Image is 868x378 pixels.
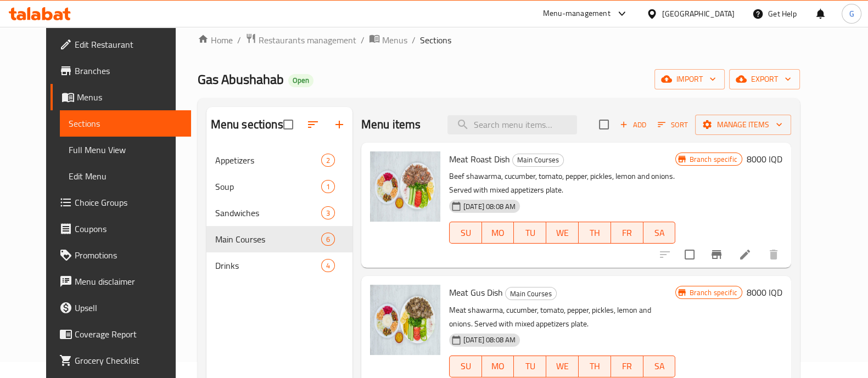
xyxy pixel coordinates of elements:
[449,151,510,167] span: Meat Roast Dish
[546,222,579,244] button: WE
[482,222,514,244] button: MO
[651,116,695,133] span: Sort items
[321,206,335,219] div: items
[198,33,233,47] a: Home
[69,170,182,183] span: Edit Menu
[51,321,191,347] a: Coverage Report
[648,225,671,241] span: SA
[206,147,352,173] div: Appetizers2
[648,358,671,374] span: SA
[75,275,182,288] span: Menu disclaimer
[518,225,542,241] span: TU
[611,222,643,244] button: FR
[420,33,451,47] span: Sections
[60,137,191,163] a: Full Menu View
[583,358,607,374] span: TH
[729,69,800,89] button: export
[322,234,334,245] span: 6
[760,241,787,268] button: delete
[514,222,546,244] button: TU
[747,285,782,300] h6: 8000 IQD
[615,225,639,241] span: FR
[75,38,182,51] span: Edit Restaurant
[206,226,352,252] div: Main Courses6
[300,111,326,138] span: Sort sections
[695,115,791,135] button: Manage items
[215,180,321,193] div: Soup
[592,113,615,136] span: Select section
[51,216,191,242] a: Coupons
[75,64,182,77] span: Branches
[51,84,191,110] a: Menus
[206,173,352,200] div: Soup1
[482,356,514,377] button: MO
[288,74,313,87] div: Open
[60,110,191,137] a: Sections
[449,284,503,301] span: Meat Gus Dish
[685,287,741,298] span: Branch specific
[75,222,182,235] span: Coupons
[277,113,300,136] span: Select all sections
[322,155,334,166] span: 2
[206,143,352,283] nav: Menu sections
[662,8,735,20] div: [GEOGRAPHIC_DATA]
[259,33,356,47] span: Restaurants management
[198,33,800,47] nav: breadcrumb
[215,206,321,219] span: Sandwiches
[369,33,407,47] a: Menus
[449,170,676,197] p: Beef shawarma, cucumber, tomato, pepper, pickles, lemon and onions. Served with mixed appetizers ...
[615,358,639,374] span: FR
[322,208,334,218] span: 3
[738,72,791,86] span: export
[505,287,557,300] div: Main Courses
[321,154,335,167] div: items
[215,154,321,167] span: Appetizers
[704,118,782,132] span: Manage items
[382,33,407,47] span: Menus
[655,116,691,133] button: Sort
[512,154,564,167] div: Main Courses
[454,358,478,374] span: SU
[518,358,542,374] span: TU
[459,335,520,345] span: [DATE] 08:08 AM
[51,347,191,374] a: Grocery Checklist
[543,7,611,20] div: Menu-management
[69,143,182,156] span: Full Menu View
[685,154,741,165] span: Branch specific
[643,222,676,244] button: SA
[747,151,782,167] h6: 8000 IQD
[615,116,651,133] span: Add item
[51,295,191,321] a: Upsell
[322,182,334,192] span: 1
[361,33,365,47] li: /
[211,116,283,133] h2: Menu sections
[237,33,241,47] li: /
[615,116,651,133] button: Add
[75,328,182,341] span: Coverage Report
[454,225,478,241] span: SU
[321,233,335,246] div: items
[51,58,191,84] a: Branches
[579,356,611,377] button: TH
[51,242,191,268] a: Promotions
[663,72,716,86] span: import
[513,154,563,166] span: Main Courses
[215,259,321,272] span: Drinks
[75,354,182,367] span: Grocery Checklist
[69,117,182,130] span: Sections
[486,225,510,241] span: MO
[361,116,421,133] h2: Menu items
[77,91,182,104] span: Menus
[551,358,574,374] span: WE
[51,189,191,216] a: Choice Groups
[678,243,701,266] span: Select to update
[215,233,321,246] span: Main Courses
[288,76,313,85] span: Open
[449,356,482,377] button: SU
[849,8,854,20] span: G
[449,222,482,244] button: SU
[449,303,676,331] p: Meat shawarma, cucumber, tomato, pepper, pickles, lemon and onions. Served with mixed appetizers ...
[738,248,752,261] a: Edit menu item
